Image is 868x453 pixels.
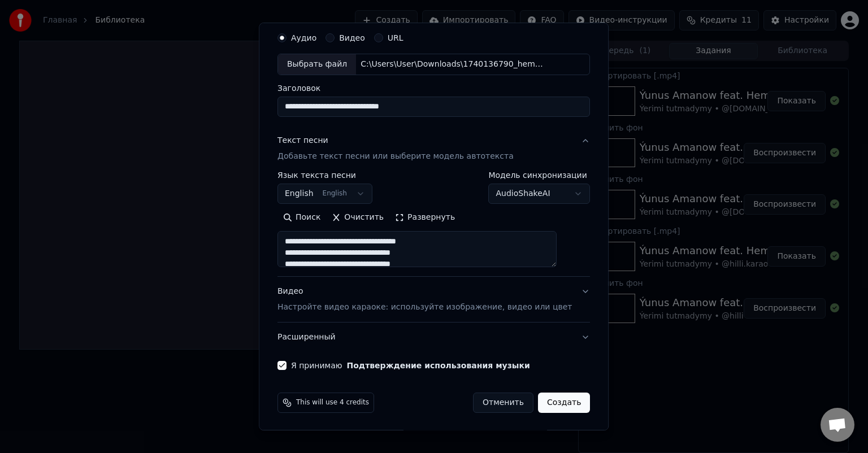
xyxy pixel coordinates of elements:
label: URL [388,34,403,42]
label: Видео [339,34,365,42]
label: Аудио [291,34,316,42]
label: Заголовок [277,84,590,92]
button: Развернуть [389,208,461,226]
p: Настройте видео караоке: используйте изображение, видео или цвет [277,302,572,313]
button: Отменить [473,393,533,413]
button: ВидеоНастройте видео караоке: используйте изображение, видео или цвет [277,277,590,322]
span: This will use 4 credits [296,398,369,407]
div: Видео [277,286,572,313]
button: Я принимаю [347,361,530,369]
label: Модель синхронизации [489,171,591,179]
div: Текст песниДобавьте текст песни или выберите модель автотекста [277,171,590,276]
button: Поиск [277,208,326,226]
button: Создать [538,393,590,413]
button: Текст песниДобавьте текст песни или выберите модель автотекста [277,126,590,171]
p: Добавьте текст песни или выберите модель автотекста [277,151,514,162]
div: Выбрать файл [278,54,356,75]
div: Текст песни [277,135,328,146]
label: Я принимаю [291,361,530,369]
div: C:\Users\User\Downloads\1740136790_hemra-yazgylyjow-[PERSON_NAME].mp3 [356,59,548,70]
label: Язык текста песни [277,171,372,179]
button: Очистить [327,208,390,226]
button: Расширенный [277,323,590,352]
